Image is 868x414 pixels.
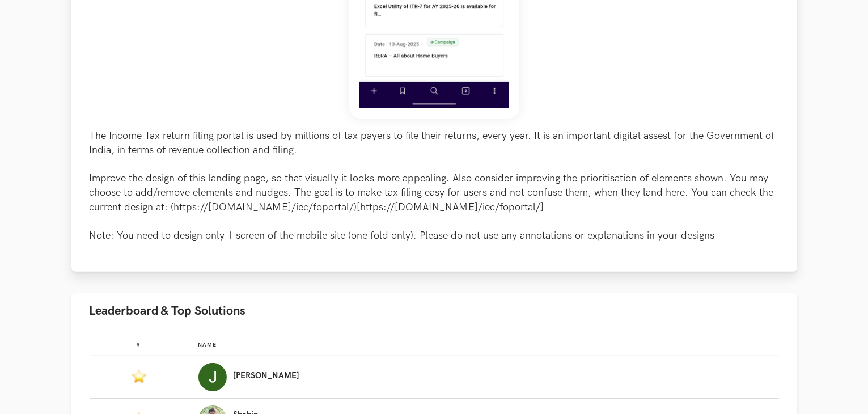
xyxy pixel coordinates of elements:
[71,293,797,329] button: Leaderboard & Top Solutions
[198,363,227,391] img: Profile photo
[132,369,146,383] img: Featured
[136,341,141,348] span: #
[234,371,300,381] p: [PERSON_NAME]
[90,303,246,319] span: Leaderboard & Top Solutions
[90,129,779,243] p: The Income Tax return filing portal is used by millions of tax payers to file their returns, ever...
[198,341,217,348] span: Name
